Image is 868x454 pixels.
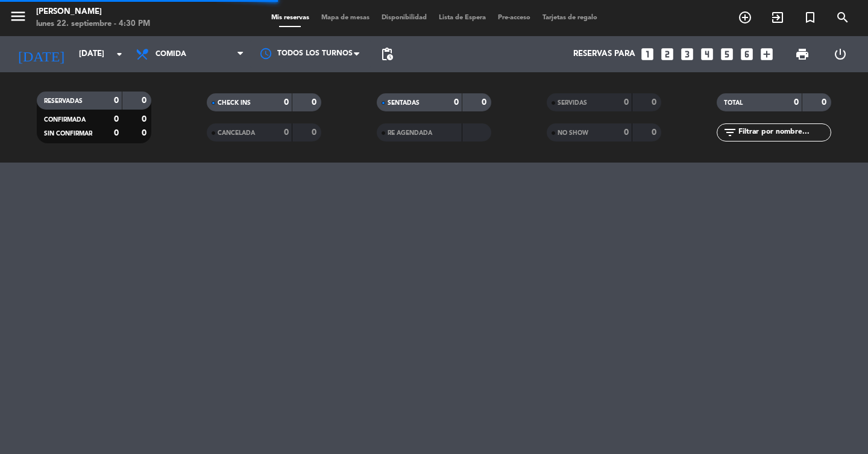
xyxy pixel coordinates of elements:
[312,128,319,137] strong: 0
[803,10,817,25] i: turned_in_not
[114,115,119,123] strong: 0
[719,46,735,62] i: looks_5
[624,98,629,107] strong: 0
[573,49,635,59] span: Reservas para
[558,130,588,136] span: NO SHOW
[652,128,659,137] strong: 0
[44,131,92,137] span: SIN CONFIRMAR
[142,115,149,123] strong: 0
[729,7,761,28] span: RESERVAR MESA
[142,129,149,137] strong: 0
[826,7,859,28] span: BUSCAR
[679,46,695,62] i: looks_3
[835,10,850,25] i: search
[284,98,289,107] strong: 0
[699,46,715,62] i: looks_4
[482,98,489,107] strong: 0
[794,7,826,28] span: Reserva especial
[218,130,255,136] span: CANCELADA
[739,46,755,62] i: looks_6
[9,7,27,30] button: menu
[36,6,150,18] div: [PERSON_NAME]
[833,47,848,61] i: power_settings_new
[794,98,799,107] strong: 0
[142,96,149,105] strong: 0
[640,46,655,62] i: looks_one
[624,128,629,137] strong: 0
[759,46,775,62] i: add_box
[536,14,603,21] span: Tarjetas de regalo
[114,129,119,137] strong: 0
[761,7,794,28] span: WALK IN
[659,46,675,62] i: looks_two
[9,41,73,67] i: [DATE]
[218,100,251,106] span: CHECK INS
[822,98,829,107] strong: 0
[114,96,119,105] strong: 0
[376,14,433,21] span: Disponibilidad
[770,10,785,25] i: exit_to_app
[112,47,127,61] i: arrow_drop_down
[737,126,831,139] input: Filtrar por nombre...
[433,14,492,21] span: Lista de Espera
[492,14,536,21] span: Pre-acceso
[795,47,810,61] span: print
[36,18,150,30] div: lunes 22. septiembre - 4:30 PM
[738,10,752,25] i: add_circle_outline
[380,47,394,61] span: pending_actions
[724,100,743,106] span: TOTAL
[723,125,737,140] i: filter_list
[388,100,420,106] span: SENTADAS
[284,128,289,137] strong: 0
[44,117,86,123] span: CONFIRMADA
[558,100,587,106] span: SERVIDAS
[44,98,83,104] span: RESERVADAS
[315,14,376,21] span: Mapa de mesas
[265,14,315,21] span: Mis reservas
[156,50,186,58] span: Comida
[454,98,459,107] strong: 0
[821,36,859,72] div: LOG OUT
[388,130,432,136] span: RE AGENDADA
[312,98,319,107] strong: 0
[9,7,27,25] i: menu
[652,98,659,107] strong: 0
